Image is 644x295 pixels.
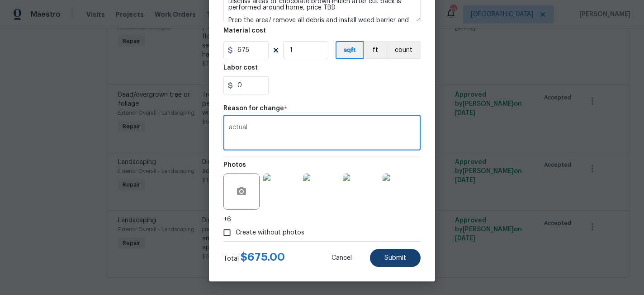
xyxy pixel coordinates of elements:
[370,249,421,267] button: Submit
[223,65,258,71] h5: Labor cost
[223,162,246,168] h5: Photos
[331,255,352,262] span: Cancel
[229,124,415,143] textarea: actual
[223,28,266,34] h5: Material cost
[241,252,285,262] span: $ 675.00
[384,255,406,262] span: Submit
[364,41,387,59] button: ft
[236,228,304,238] span: Create without photos
[223,215,231,224] span: +6
[223,253,285,263] div: Total
[223,105,284,112] h5: Reason for change
[387,41,421,59] button: count
[336,41,364,59] button: sqft
[317,249,366,267] button: Cancel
